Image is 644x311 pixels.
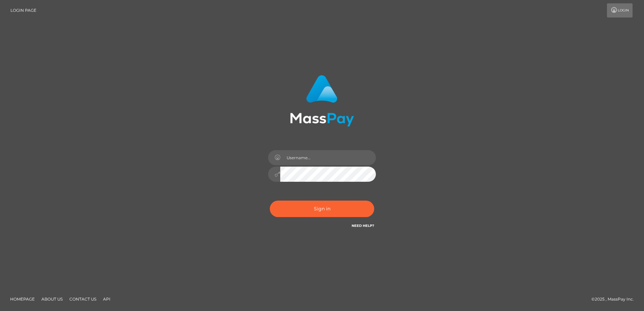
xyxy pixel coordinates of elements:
a: About Us [39,294,65,304]
a: Homepage [7,294,37,304]
img: MassPay Login [290,75,354,127]
a: Contact Us [67,294,99,304]
a: Login Page [10,3,36,18]
a: Login [607,3,633,18]
button: Sign in [270,201,374,217]
a: API [100,294,113,304]
div: © 2025 , MassPay Inc. [591,296,639,303]
a: Need Help? [352,223,374,228]
input: Username... [280,150,376,165]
